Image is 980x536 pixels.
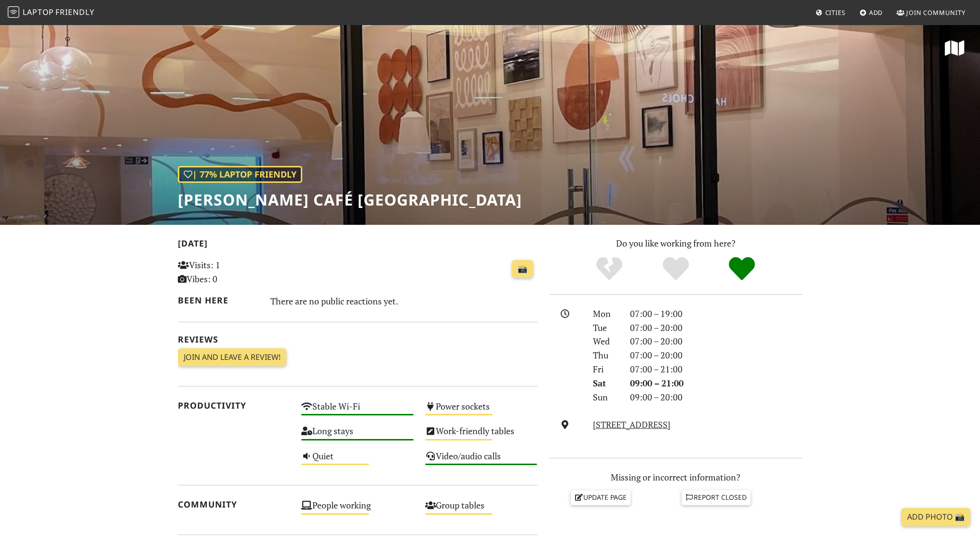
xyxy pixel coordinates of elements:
[295,399,419,423] div: Stable Wi-Fi
[587,321,624,335] div: Tue
[587,376,624,390] div: Sat
[893,4,969,21] a: Join Community
[576,256,643,282] div: No
[295,423,419,448] div: Long stays
[55,7,94,17] span: Friendly
[270,293,537,309] div: There are no public reactions yet.
[709,256,775,282] div: Definitely!
[549,470,803,484] p: Missing or incorrect information?
[419,423,543,448] div: Work-friendly tables
[549,236,803,250] p: Do you like working from here?
[8,6,19,18] img: LaptopFriendly
[869,8,883,17] span: Add
[682,490,751,505] a: Report closed
[178,400,290,411] h2: Productivity
[295,448,419,473] div: Quiet
[624,376,808,390] div: 09:00 – 21:00
[593,419,671,430] a: [STREET_ADDRESS]
[624,390,808,404] div: 09:00 – 20:00
[624,321,808,335] div: 07:00 – 20:00
[178,334,537,344] h2: Reviews
[178,499,290,509] h2: Community
[419,399,543,423] div: Power sockets
[587,334,624,348] div: Wed
[825,8,846,17] span: Cities
[587,390,624,404] div: Sun
[178,258,290,286] p: Visits: 1 Vibes: 0
[419,448,543,473] div: Video/audio calls
[901,508,970,526] a: Add Photo 📸
[419,497,543,522] div: Group tables
[587,348,624,362] div: Thu
[643,256,709,282] div: Yes
[23,7,54,17] span: Laptop
[624,348,808,362] div: 07:00 – 20:00
[812,4,849,21] a: Cities
[624,307,808,321] div: 07:00 – 19:00
[8,4,94,21] a: LaptopFriendly LaptopFriendly
[906,8,966,17] span: Join Community
[295,497,419,522] div: People working
[624,362,808,376] div: 07:00 – 21:00
[571,490,631,505] a: Update page
[178,295,259,305] h2: Been here
[178,348,286,367] a: Join and leave a review!
[178,166,302,183] div: | 77% Laptop Friendly
[856,4,887,21] a: Add
[178,191,522,209] h1: [PERSON_NAME] Café [GEOGRAPHIC_DATA]
[512,260,533,278] a: 📸
[178,238,537,252] h2: [DATE]
[587,307,624,321] div: Mon
[624,334,808,348] div: 07:00 – 20:00
[587,362,624,376] div: Fri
